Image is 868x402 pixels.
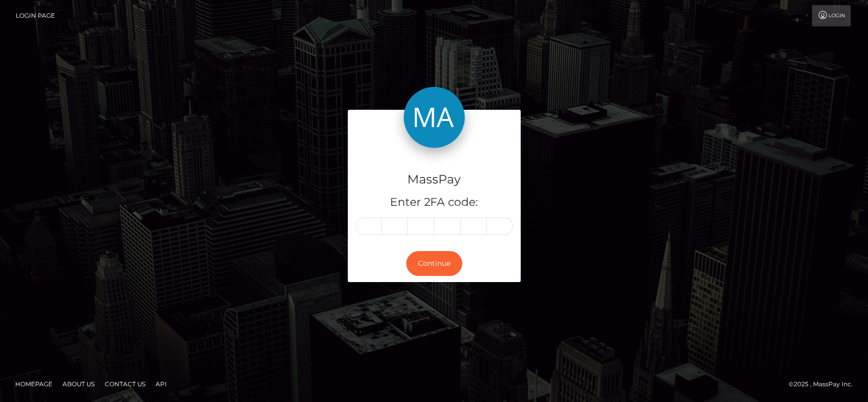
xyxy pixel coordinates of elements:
[789,379,860,390] div: © 2025 , MassPay Inc.
[11,376,56,392] a: Homepage
[812,5,851,26] a: Login
[152,376,171,392] a: API
[58,376,99,392] a: About Us
[355,195,513,210] h5: Enter 2FA code:
[404,87,465,148] img: MassPay
[406,251,462,276] button: Continue
[355,171,513,189] h4: MassPay
[101,376,149,392] a: Contact Us
[16,5,55,26] a: Login Page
